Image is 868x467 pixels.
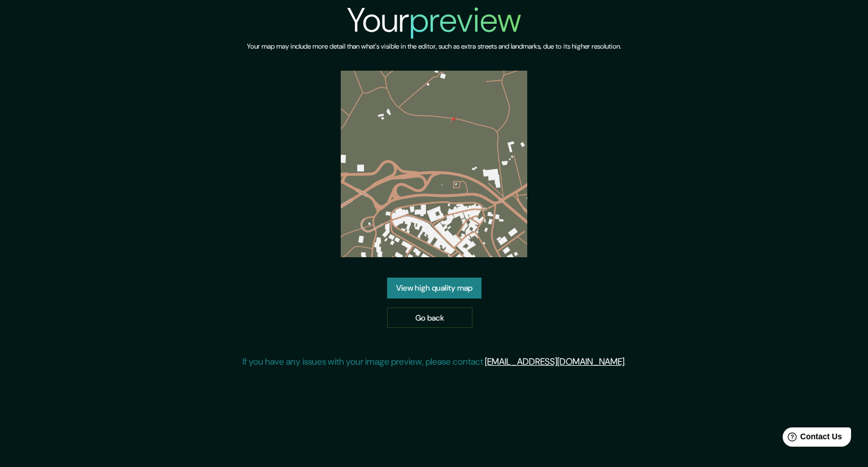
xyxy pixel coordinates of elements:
a: Go back [387,308,472,328]
a: [EMAIL_ADDRESS][DOMAIN_NAME] [485,356,624,367]
iframe: Help widget launcher [767,423,856,455]
img: created-map-preview [341,71,527,257]
a: View high quality map [387,278,481,299]
p: If you have any issues with your image preview, please contact . [242,355,626,369]
h6: Your map may include more detail than what's visible in the editor, such as extra streets and lan... [247,41,621,53]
